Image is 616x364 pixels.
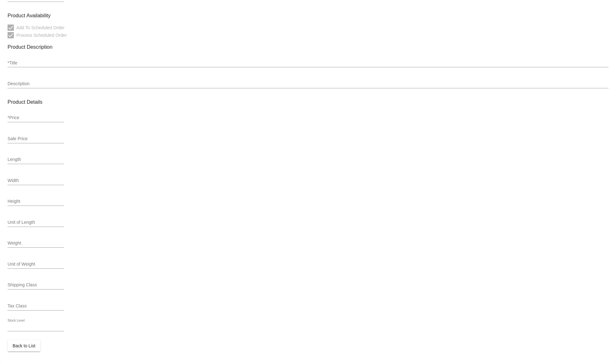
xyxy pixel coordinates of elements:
input: Stock Level [8,324,64,329]
input: Unit of Length [8,220,64,225]
input: Sale Price [8,136,64,141]
input: Tax Class [8,304,64,309]
span: Process Scheduled Order [16,31,67,39]
input: Length [8,157,64,162]
input: Description [8,81,608,86]
span: Back to List [13,343,35,348]
input: *Title [8,61,608,66]
button: Back to List [8,340,40,351]
input: Width [8,178,64,183]
h3: Product Availability [8,13,608,19]
input: *Price [8,115,64,120]
input: Height [8,199,64,204]
input: Unit of Weight [8,262,64,267]
h3: Product Details [8,99,608,105]
input: Weight [8,241,64,246]
span: Add To Scheduled Order [16,24,64,31]
h3: Product Description [8,44,608,50]
input: Shipping Class [8,283,64,288]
